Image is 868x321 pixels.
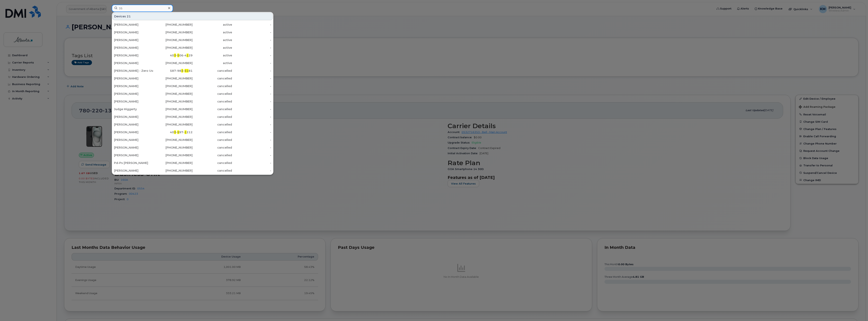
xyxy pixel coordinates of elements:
div: cancelled [193,130,232,134]
a: Judge Higgerty[PHONE_NUMBER]cancelled- [112,106,273,113]
div: [PHONE_NUMBER] [153,138,193,142]
div: - [232,107,271,111]
span: 3 [174,54,176,57]
div: [PERSON_NAME] [114,130,153,134]
span: 1 [185,130,187,134]
div: - [232,84,271,88]
div: - [232,69,271,73]
div: [PERSON_NAME] [114,153,153,157]
div: cancelled [193,107,232,111]
div: - [232,122,271,127]
a: [PERSON_NAME][PHONE_NUMBER]cancelled- [112,136,273,144]
div: cancelled [193,76,232,80]
div: - [232,146,271,150]
span: 5 [177,130,179,134]
div: [PHONE_NUMBER] [153,99,193,103]
div: - [232,115,271,119]
div: [PERSON_NAME] [114,30,153,34]
div: - [232,138,271,142]
div: [PERSON_NAME] [114,92,153,96]
div: active [193,61,232,65]
div: [PERSON_NAME] - Zero Use Project - Sa Sctask0246821 [114,69,153,73]
span: 3 [181,69,183,73]
div: active [193,53,232,57]
div: [PHONE_NUMBER] [153,61,193,65]
a: [PERSON_NAME][PHONE_NUMBER]active- [112,44,273,51]
a: Pd-Ps [PERSON_NAME][PHONE_NUMBER]cancelled- [112,159,273,167]
div: active [193,38,232,42]
a: [PERSON_NAME][PHONE_NUMBER]active- [112,36,273,44]
div: active [193,46,232,50]
div: Judge Higgerty [114,107,153,111]
a: [PERSON_NAME][PHONE_NUMBER]cancelled- [112,82,273,90]
div: [PERSON_NAME] [114,46,153,50]
span: 51 [185,69,189,73]
a: [PERSON_NAME][PHONE_NUMBER]cancelled- [112,144,273,151]
span: 3 [174,130,176,134]
div: [PHONE_NUMBER] [153,38,193,42]
div: [PERSON_NAME] [114,115,153,119]
div: cancelled [193,146,232,150]
a: [PERSON_NAME][PHONE_NUMBER]active- [112,21,273,28]
div: 40 - 06-4 29 [153,53,193,57]
div: active [193,30,232,34]
div: - [232,61,271,65]
div: 587-98 - 81 [153,69,193,73]
div: [PHONE_NUMBER] [153,161,193,165]
div: [PERSON_NAME] [114,169,153,173]
div: [PERSON_NAME] [114,76,153,80]
div: - [232,38,271,42]
div: [PHONE_NUMBER] [153,92,193,96]
div: - [232,99,271,103]
div: cancelled [193,138,232,142]
div: - [232,153,271,157]
div: [PHONE_NUMBER] [153,84,193,88]
div: - [232,161,271,165]
a: [PERSON_NAME][PHONE_NUMBER]cancelled- [112,121,273,128]
a: [PERSON_NAME][PHONE_NUMBER]active- [112,29,273,36]
div: cancelled [193,169,232,173]
div: Pd-Ps [PERSON_NAME] [114,161,153,165]
div: [PHONE_NUMBER] [153,115,193,119]
a: [PERSON_NAME][PHONE_NUMBER]active- [112,59,273,67]
div: - [232,76,271,80]
div: [PHONE_NUMBER] [153,76,193,80]
div: [PERSON_NAME] [114,23,153,27]
div: cancelled [193,99,232,103]
div: - [232,46,271,50]
div: [PHONE_NUMBER] [153,122,193,127]
div: [PERSON_NAME] [114,38,153,42]
div: [PERSON_NAME] [114,84,153,88]
div: cancelled [193,153,232,157]
div: - [232,92,271,96]
div: - [232,53,271,57]
div: - [232,23,271,27]
div: [PHONE_NUMBER] [153,107,193,111]
div: [PHONE_NUMBER] [153,146,193,150]
div: cancelled [193,84,232,88]
div: - [232,169,271,173]
div: [PERSON_NAME] [114,138,153,142]
a: [PERSON_NAME][PHONE_NUMBER]cancelled- [112,113,273,120]
div: active [193,23,232,27]
div: 40 - 97- 212 [153,130,193,134]
div: [PERSON_NAME] [114,61,153,65]
a: [PERSON_NAME]403-506-4129active- [112,52,273,59]
div: [PHONE_NUMBER] [153,23,193,27]
div: [PERSON_NAME] [114,122,153,127]
span: 21 [127,14,131,18]
a: [PERSON_NAME]403-597-1212cancelled- [112,129,273,136]
div: Devices [112,13,273,20]
span: 1 [187,54,189,57]
div: cancelled [193,122,232,127]
div: - [232,130,271,134]
div: [PHONE_NUMBER] [153,30,193,34]
span: 5 [177,54,179,57]
div: [PHONE_NUMBER] [153,169,193,173]
a: [PERSON_NAME][PHONE_NUMBER]cancelled- [112,90,273,97]
a: [PERSON_NAME] - Zero Use Project - Sa Sctask0246821587-983-5181cancelled- [112,67,273,74]
div: cancelled [193,92,232,96]
a: [PERSON_NAME][PHONE_NUMBER]cancelled- [112,98,273,105]
div: [PHONE_NUMBER] [153,46,193,50]
div: [PERSON_NAME] [114,146,153,150]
